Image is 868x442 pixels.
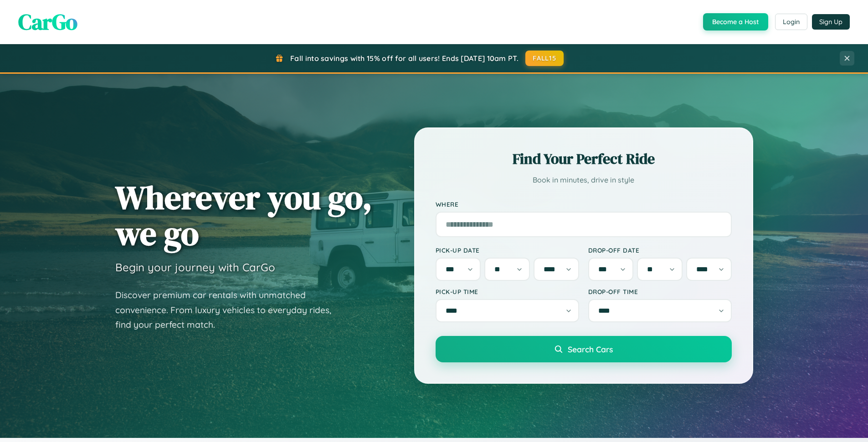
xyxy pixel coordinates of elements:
[18,7,77,37] span: CarGo
[436,246,579,254] label: Pick-up Date
[703,13,768,30] button: Become a Host
[290,54,519,63] span: Fall into savings with 15% off for all users! Ends [DATE] 10am PT.
[812,14,850,30] button: Sign Up
[436,173,732,187] p: Book in minutes, drive in style
[525,51,564,66] button: FALL15
[115,260,275,274] h3: Begin your journey with CarGo
[436,149,732,169] h2: Find Your Perfect Ride
[436,288,579,295] label: Pick-up Time
[568,344,613,354] span: Search Cars
[115,288,343,332] p: Discover premium car rentals with unmatched convenience. From luxury vehicles to everyday rides, ...
[436,336,732,362] button: Search Cars
[588,246,732,254] label: Drop-off Date
[775,14,807,30] button: Login
[588,288,732,295] label: Drop-off Time
[115,179,372,251] h1: Wherever you go, we go
[436,200,732,208] label: Where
